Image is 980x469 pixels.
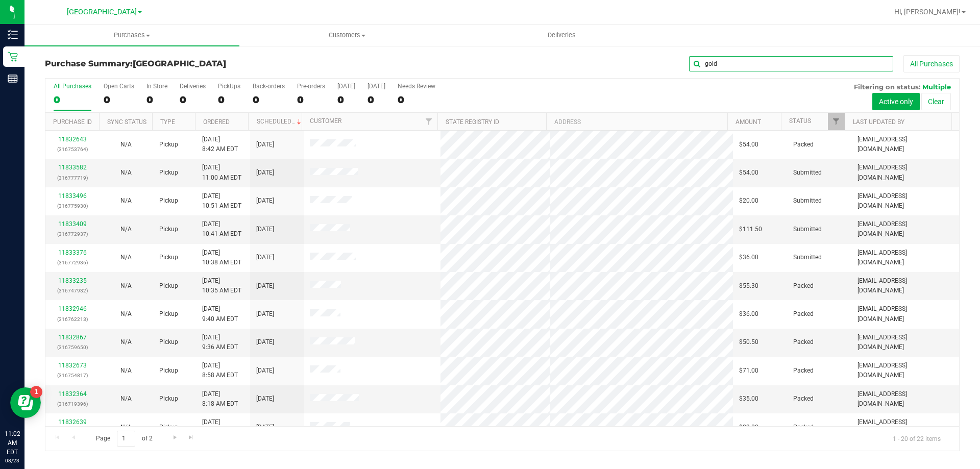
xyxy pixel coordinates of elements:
[857,276,953,295] span: [EMAIL_ADDRESS][DOMAIN_NAME]
[903,55,960,72] button: All Purchases
[5,429,20,457] p: 11:02 AM EDT
[159,168,178,178] span: Pickup
[120,254,132,261] span: Not Applicable
[120,309,132,319] button: N/A
[159,225,178,234] span: Pickup
[8,30,18,40] inline-svg: Inventory
[739,196,758,206] span: $20.00
[202,361,238,380] span: [DATE] 8:58 AM EDT
[159,366,178,376] span: Pickup
[120,394,132,404] button: N/A
[120,141,132,148] span: Not Applicable
[921,93,951,110] button: Clear
[793,281,814,291] span: Packed
[857,135,953,154] span: [EMAIL_ADDRESS][DOMAIN_NAME]
[202,389,238,409] span: [DATE] 8:18 AM EDT
[159,309,178,319] span: Pickup
[297,94,325,106] div: 0
[52,399,93,409] p: (316719396)
[180,83,206,90] div: Deliveries
[159,140,178,150] span: Pickup
[120,281,132,291] button: N/A
[120,367,132,374] span: Not Applicable
[120,196,132,206] button: N/A
[58,192,87,200] a: 11833496
[739,225,762,234] span: $111.50
[739,423,758,432] span: $29.00
[253,83,285,90] div: Back-orders
[854,83,920,91] span: Filtering on status:
[202,163,241,182] span: [DATE] 11:00 AM EDT
[310,117,341,125] a: Customer
[8,73,18,84] inline-svg: Reports
[58,277,87,284] a: 11833235
[87,431,161,447] span: Page of 2
[793,423,814,432] span: Packed
[421,113,437,130] a: Filter
[256,309,274,319] span: [DATE]
[739,253,758,262] span: $36.00
[202,191,241,211] span: [DATE] 10:51 AM EDT
[922,83,951,91] span: Multiple
[24,24,239,46] a: Purchases
[367,94,385,106] div: 0
[793,225,822,234] span: Submitted
[159,423,178,432] span: Pickup
[828,113,845,130] a: Filter
[446,118,499,126] a: State Registry ID
[202,417,238,437] span: [DATE] 8:41 AM EDT
[120,366,132,376] button: N/A
[857,389,953,409] span: [EMAIL_ADDRESS][DOMAIN_NAME]
[120,337,132,347] button: N/A
[256,140,274,150] span: [DATE]
[120,226,132,233] span: Not Applicable
[739,394,758,404] span: $35.00
[54,94,91,106] div: 0
[10,387,41,418] iframe: Resource center
[337,83,355,90] div: [DATE]
[53,118,92,126] a: Purchase ID
[107,118,146,126] a: Sync Status
[534,31,590,40] span: Deliveries
[58,418,87,426] a: 11832639
[52,173,93,183] p: (316777719)
[689,56,893,71] input: Search Purchase ID, Original ID, State Registry ID or Customer Name...
[857,163,953,182] span: [EMAIL_ADDRESS][DOMAIN_NAME]
[120,225,132,234] button: N/A
[120,282,132,289] span: Not Applicable
[52,342,93,352] p: (316759650)
[218,94,240,106] div: 0
[67,8,137,16] span: [GEOGRAPHIC_DATA]
[202,304,238,324] span: [DATE] 9:40 AM EDT
[58,220,87,228] a: 11833409
[739,140,758,150] span: $54.00
[24,31,239,40] span: Purchases
[52,229,93,239] p: (316772937)
[159,394,178,404] span: Pickup
[120,310,132,317] span: Not Applicable
[739,337,758,347] span: $50.50
[793,140,814,150] span: Packed
[159,281,178,291] span: Pickup
[146,94,167,106] div: 0
[58,390,87,398] a: 11832364
[256,394,274,404] span: [DATE]
[202,248,241,267] span: [DATE] 10:38 AM EDT
[30,386,42,398] iframe: Resource center unread badge
[793,309,814,319] span: Packed
[58,249,87,256] a: 11833376
[120,168,132,178] button: N/A
[739,309,758,319] span: $36.00
[857,191,953,211] span: [EMAIL_ADDRESS][DOMAIN_NAME]
[885,431,949,446] span: 1 - 20 of 22 items
[184,431,199,445] a: Go to the last page
[857,417,953,437] span: [EMAIL_ADDRESS][DOMAIN_NAME]
[202,333,238,352] span: [DATE] 9:36 AM EDT
[52,258,93,267] p: (316772936)
[202,219,241,239] span: [DATE] 10:41 AM EDT
[52,371,93,380] p: (316754817)
[58,164,87,171] a: 11833582
[297,83,325,90] div: Pre-orders
[546,113,727,131] th: Address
